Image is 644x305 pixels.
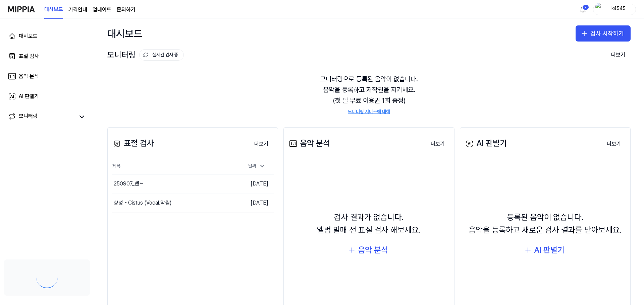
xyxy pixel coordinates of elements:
[112,158,233,174] th: 제목
[469,211,622,237] div: 등록된 음악이 없습니다. 음악을 등록하고 새로운 검사 결과를 받아보세요.
[534,244,565,256] div: AI 판별기
[605,5,632,13] div: k4545
[19,52,39,60] div: 표절 검사
[425,137,450,151] a: 더보기
[249,137,274,151] button: 더보기
[44,0,63,19] a: 대시보드
[107,49,184,61] div: 모니터링
[233,194,274,213] td: [DATE]
[582,5,589,10] div: 2
[19,92,39,100] div: AI 판별기
[117,6,136,14] a: 문의하기
[595,3,603,16] img: profile
[8,112,75,122] a: 모니터링
[4,48,90,64] a: 표절 검사
[579,5,587,13] img: 알림
[288,137,330,150] div: 음악 분석
[93,6,111,14] a: 업데이트
[4,28,90,44] a: 대시보드
[246,161,268,171] div: 날짜
[593,4,636,15] button: profilek4545
[601,137,626,151] a: 더보기
[107,66,631,123] div: 모니터링으로 등록된 음악이 없습니다. 음악을 등록하고 저작권을 지키세요. (첫 달 무료 이용권 1회 증정)
[107,25,142,42] div: 대시보드
[358,244,388,256] div: 음악 분석
[233,174,274,194] td: [DATE]
[348,108,390,115] a: 모니터링 서비스에 대해
[114,199,172,207] div: 향성 - Cistus (Vocal.악월)
[68,6,87,14] a: 가격안내
[317,211,421,237] div: 검사 결과가 없습니다. 앨범 발매 전 표절 검사 해보세요.
[425,137,450,151] button: 더보기
[4,68,90,84] a: 음악 분석
[4,88,90,104] a: AI 판별기
[19,32,38,40] div: 대시보드
[578,4,588,15] button: 알림2
[343,242,395,258] button: 음악 분석
[19,112,38,122] div: 모니터링
[112,137,154,150] div: 표절 검사
[139,49,184,61] button: 실시간 검사 중
[249,137,274,151] a: 더보기
[464,137,507,150] div: AI 판별기
[114,180,144,188] div: 250907_밴드
[19,72,39,80] div: 음악 분석
[606,48,631,62] button: 더보기
[576,25,631,42] button: 검사 시작하기
[601,137,626,151] button: 더보기
[519,242,571,258] button: AI 판별기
